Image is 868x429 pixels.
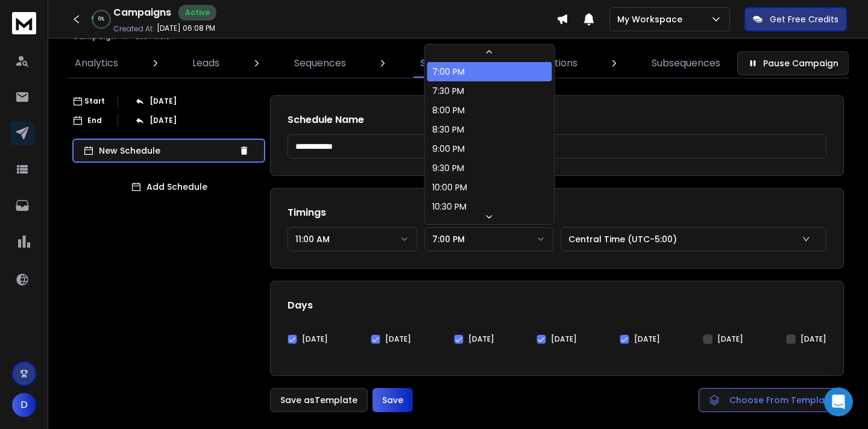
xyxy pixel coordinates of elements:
p: Subsequences [652,56,720,70]
p: Options [540,56,577,70]
img: logo [12,12,36,34]
p: Schedule [420,56,465,70]
p: New Schedule [99,145,234,157]
p: My Workspace [617,13,687,25]
div: Active [178,5,216,20]
p: 6 % [98,16,104,23]
label: [DATE] [800,334,826,344]
button: Pause Campaign [737,51,849,75]
p: [DATE] [149,96,177,106]
button: 7:00 PM [424,227,554,251]
div: 8:30 PM [432,124,464,136]
h1: Days [288,298,826,313]
button: Save asTemplate [270,388,368,412]
h1: Timings [288,205,826,220]
p: Analytics [75,56,118,70]
div: 10:00 PM [432,181,467,193]
div: 8:00 PM [432,104,465,116]
span: D [12,393,36,417]
label: [DATE] [551,334,577,344]
div: 7:00 PM [432,66,465,78]
button: Save [373,388,413,412]
p: Leads [192,56,219,70]
div: 9:00 PM [432,143,465,155]
label: [DATE] [385,334,411,344]
label: [DATE] [634,334,660,344]
p: Central Time (UTC-5:00) [568,233,682,245]
label: [DATE] [302,334,328,344]
p: [DATE] 06:08 PM [157,23,215,33]
label: [DATE] [468,334,494,344]
label: [DATE] [717,334,743,344]
button: 11:00 AM [288,227,417,251]
div: 9:30 PM [432,162,464,174]
p: Get Free Credits [770,13,838,25]
div: 10:30 PM [432,201,467,213]
span: Choose From Template [729,394,834,406]
p: [DATE] [149,116,177,125]
p: Start [84,96,105,106]
p: Sequences [294,56,346,70]
p: End [87,116,102,125]
button: Add Schedule [72,175,265,199]
h1: Schedule Name [288,113,826,127]
div: Open Intercom Messenger [824,387,853,416]
p: Created At: [113,24,154,34]
h1: Campaigns [113,5,171,20]
div: 7:30 PM [432,85,464,97]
